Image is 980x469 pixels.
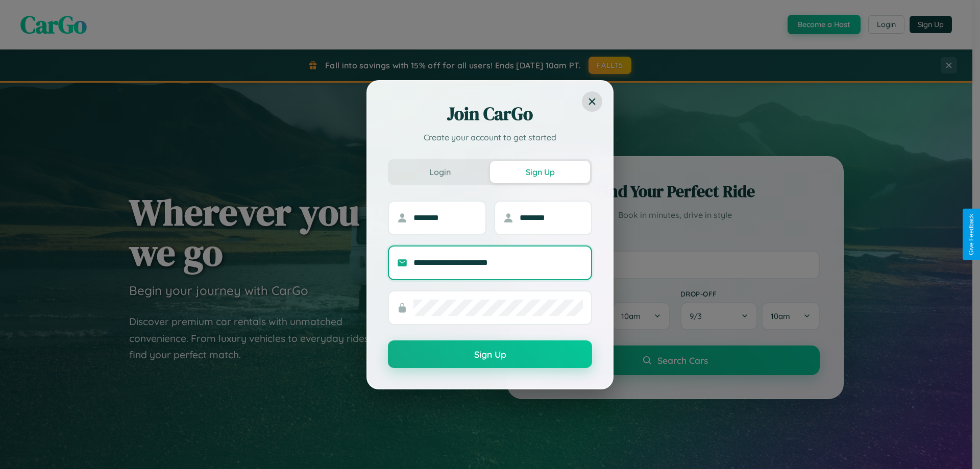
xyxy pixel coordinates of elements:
h2: Join CarGo [388,102,592,126]
button: Sign Up [490,161,590,183]
button: Login [390,161,490,183]
p: Create your account to get started [388,131,592,143]
div: Give Feedback [968,214,975,255]
button: Sign Up [388,340,592,368]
